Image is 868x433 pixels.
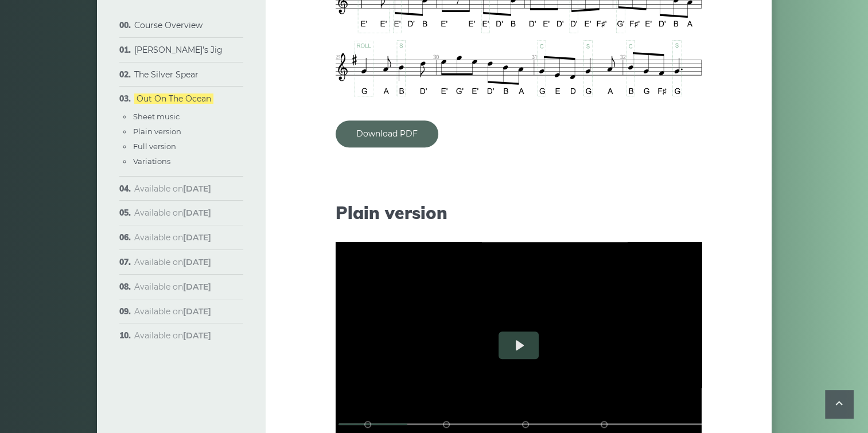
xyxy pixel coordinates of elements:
a: Out On The Ocean [134,93,213,104]
span: Available on [134,282,211,292]
a: Full version [133,142,176,151]
strong: [DATE] [183,306,211,317]
span: Available on [134,208,211,218]
a: Sheet music [133,112,180,121]
a: [PERSON_NAME]’s Jig [134,45,223,55]
a: The Silver Spear [134,69,198,80]
h2: Plain version [336,202,702,223]
a: Course Overview [134,20,203,30]
a: Plain version [133,127,181,136]
a: Variations [133,157,170,166]
strong: [DATE] [183,232,211,243]
span: Available on [134,184,211,194]
span: Available on [134,306,211,317]
strong: [DATE] [183,184,211,194]
span: Available on [134,330,211,341]
span: Available on [134,257,211,267]
strong: [DATE] [183,257,211,267]
strong: [DATE] [183,208,211,218]
strong: [DATE] [183,282,211,292]
strong: [DATE] [183,330,211,341]
a: Download PDF [336,120,438,147]
span: Available on [134,232,211,243]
